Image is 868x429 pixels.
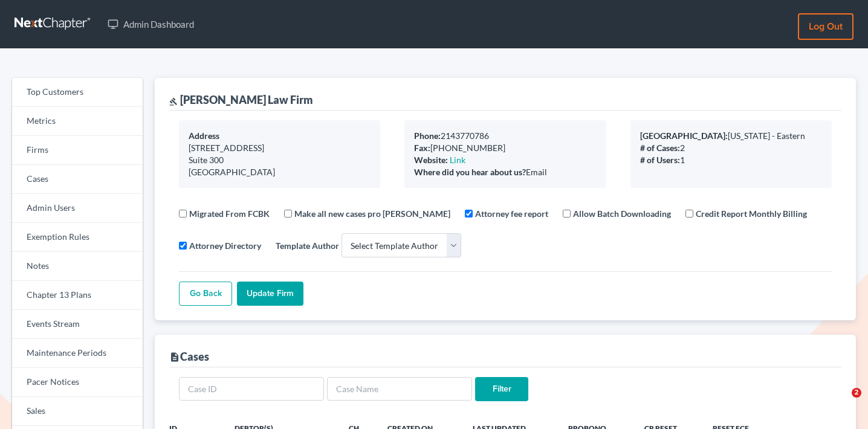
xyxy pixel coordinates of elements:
label: Make all new cases pro [PERSON_NAME] [294,207,450,220]
div: [PERSON_NAME] Law Firm [169,92,313,107]
a: Notes [12,252,143,281]
div: Suite 300 [189,154,371,166]
div: [GEOGRAPHIC_DATA] [189,166,371,178]
span: 2 [852,388,861,398]
a: Admin Users [12,194,143,223]
label: Template Author [276,239,339,252]
a: Log out [798,13,853,40]
input: Case ID [179,377,324,401]
a: Cases [12,165,143,194]
a: Events Stream [12,310,143,339]
input: Filter [475,377,528,401]
iframe: Intercom live chat [827,388,856,417]
a: Link [450,155,465,165]
div: 1 [640,154,822,166]
b: # of Cases: [640,143,680,153]
div: [US_STATE] - Eastern [640,130,822,142]
input: Update Firm [237,282,303,306]
b: Address [189,131,219,141]
a: Exemption Rules [12,223,143,252]
b: [GEOGRAPHIC_DATA]: [640,131,728,141]
label: Attorney fee report [475,207,548,220]
a: Top Customers [12,78,143,107]
label: Migrated From FCBK [189,207,270,220]
div: 2143770786 [414,130,596,142]
i: gavel [169,97,178,106]
a: Admin Dashboard [102,13,200,35]
b: Website: [414,155,448,165]
b: Where did you hear about us? [414,167,526,177]
div: [STREET_ADDRESS] [189,142,371,154]
a: Chapter 13 Plans [12,281,143,310]
b: Fax: [414,143,430,153]
label: Attorney Directory [189,239,261,252]
div: 2 [640,142,822,154]
a: Sales [12,397,143,426]
a: Pacer Notices [12,368,143,397]
div: [PHONE_NUMBER] [414,142,596,154]
label: Allow Batch Downloading [573,207,671,220]
label: Credit Report Monthly Billing [696,207,807,220]
div: Cases [169,349,209,364]
input: Case Name [327,377,472,401]
div: Email [414,166,596,178]
b: Phone: [414,131,441,141]
b: # of Users: [640,155,680,165]
a: Metrics [12,107,143,136]
a: Go Back [179,282,232,306]
a: Maintenance Periods [12,339,143,368]
a: Firms [12,136,143,165]
i: description [169,352,180,363]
